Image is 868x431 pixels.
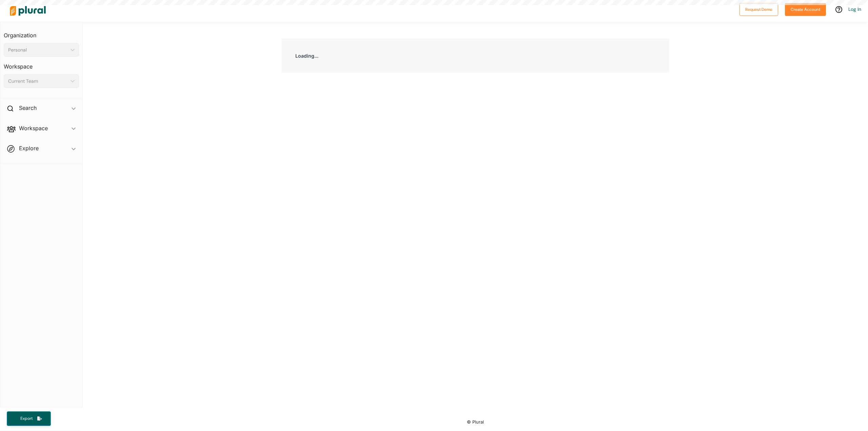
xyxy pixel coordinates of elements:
[282,39,669,73] div: Loading...
[16,416,37,422] span: Export
[4,57,79,72] h3: Workspace
[4,25,79,40] h3: Organization
[739,3,778,16] button: Request Demo
[8,46,68,54] div: Personal
[19,104,37,112] h2: Search
[8,78,68,85] div: Current Team
[848,6,861,12] a: Log In
[7,411,51,426] button: Export
[739,5,778,13] a: Request Demo
[785,3,826,16] button: Create Account
[785,5,826,13] a: Create Account
[467,419,484,425] small: © Plural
